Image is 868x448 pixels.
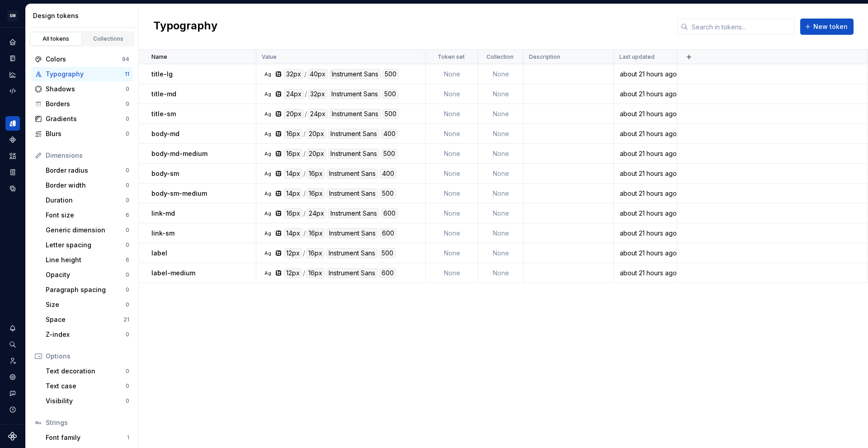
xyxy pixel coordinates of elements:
div: Contact support [5,386,20,401]
div: 32px [308,89,327,99]
div: / [303,189,306,198]
td: None [426,124,478,144]
div: 14px [284,169,302,179]
div: 0 [126,197,129,204]
div: Ag [264,210,271,217]
div: 16px [307,228,325,238]
a: Z-index0 [42,327,133,342]
a: Shadows0 [31,82,133,96]
div: Ag [264,130,271,137]
button: Notifications [5,321,20,335]
div: Blurs [46,129,126,138]
div: 16px [306,248,325,258]
p: link-md [151,209,175,218]
div: 16px [307,189,325,198]
div: 24px [307,208,326,218]
div: 24px [308,109,328,119]
div: 0 [126,100,129,108]
div: about 21 hours ago [614,189,676,198]
a: Text case0 [42,379,133,393]
div: Dimensions [46,151,129,160]
a: Space21 [42,312,133,327]
p: link-sm [151,229,175,238]
td: None [426,184,478,203]
div: 16px [306,268,325,278]
a: Font size6 [42,208,133,222]
td: None [478,84,524,104]
div: about 21 hours ago [614,70,676,79]
div: 14px [284,189,302,198]
div: 11 [125,71,129,78]
a: Size0 [42,297,133,312]
div: All tokens [33,35,79,42]
div: 0 [126,182,129,189]
a: Font family1 [42,430,133,445]
div: Font family [46,433,127,442]
div: Components [5,132,20,147]
div: / [303,149,306,159]
p: body-md-medium [151,149,208,158]
a: Data sources [5,181,20,196]
div: Instrument Sans [327,189,378,198]
div: 500 [382,89,398,99]
div: Size [46,300,126,309]
a: Paragraph spacing0 [42,283,133,297]
div: about 21 hours ago [614,109,676,118]
p: body-sm-medium [151,189,207,198]
div: Border width [46,181,126,190]
div: Letter spacing [46,241,126,250]
a: Design tokens [5,116,20,131]
div: 0 [126,382,129,390]
div: Gradients [46,114,126,123]
td: None [478,184,524,203]
div: Ag [264,230,271,237]
div: 94 [122,56,129,63]
a: Colors94 [31,52,133,66]
a: Code automation [5,84,20,98]
p: Last updated [619,53,655,61]
div: Invite team [5,354,20,368]
p: label-medium [151,269,195,278]
td: None [426,203,478,223]
div: about 21 hours ago [614,129,676,138]
div: / [303,169,306,179]
p: Name [151,53,167,61]
div: Instrument Sans [326,248,377,258]
a: Assets [5,149,20,163]
td: None [478,164,524,184]
div: about 21 hours ago [614,149,676,158]
div: Text case [46,382,126,391]
div: 0 [126,286,129,293]
p: Description [529,53,560,61]
div: Paragraph spacing [46,285,126,294]
div: / [303,129,306,139]
button: SM [2,6,24,25]
div: 400 [380,169,396,179]
div: Border radius [46,166,126,175]
div: Search ⌘K [5,337,20,352]
div: 600 [381,208,398,218]
div: Documentation [5,51,20,66]
span: New token [813,22,848,31]
td: None [478,203,524,223]
td: None [426,104,478,124]
div: Colors [46,55,122,64]
div: Font size [46,211,126,220]
div: 0 [126,271,129,278]
div: 24px [284,89,304,99]
p: label [151,249,167,258]
div: about 21 hours ago [614,169,676,178]
div: Instrument Sans [327,169,378,179]
div: Home [5,35,20,49]
div: 400 [381,129,398,139]
a: Supernova Logo [8,432,17,441]
div: 600 [379,268,396,278]
div: about 21 hours ago [614,90,676,99]
p: title-lg [151,70,173,79]
div: / [304,69,307,79]
div: 500 [379,248,396,258]
div: Ag [264,170,271,177]
div: 0 [126,130,129,137]
div: 600 [380,228,396,238]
